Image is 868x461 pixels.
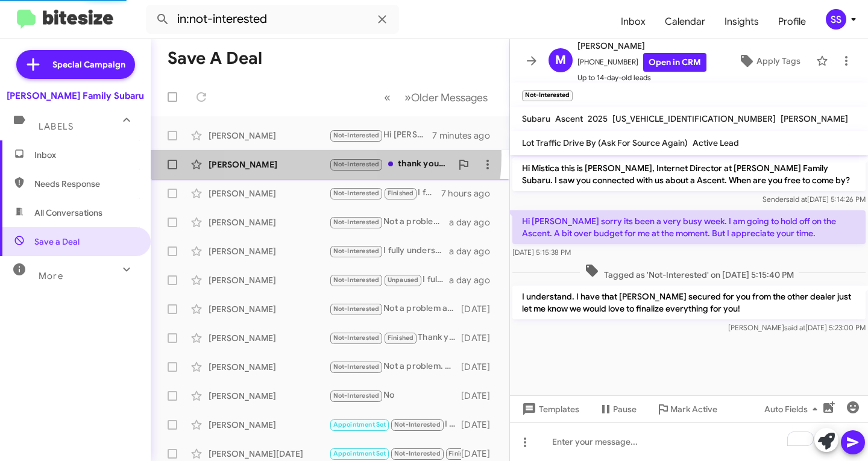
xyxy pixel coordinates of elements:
div: [DATE] [461,419,500,431]
span: Not-Interested [333,247,380,255]
span: Finished [388,189,414,197]
a: Open in CRM [643,53,706,72]
div: thank you for your time and help. I was able to find a blue that I wanted. [329,157,451,171]
span: Older Messages [411,91,488,104]
button: Next [397,85,495,110]
a: Special Campaign [16,50,135,79]
div: To enrich screen reader interactions, please activate Accessibility in Grammarly extension settings [510,422,868,461]
div: Not a problem at all. Keep us in mind if you are ever back in [US_STATE] or have any family or fr... [329,302,461,316]
div: [PERSON_NAME] [209,332,329,344]
div: [PERSON_NAME] [209,303,329,315]
span: Not-Interested [333,392,380,400]
div: No [329,389,461,403]
button: Mark Active [646,398,727,420]
div: a day ago [449,245,500,257]
span: Up to 14-day-old leads [577,72,706,84]
span: said at [786,195,807,204]
h1: Save a Deal [168,49,262,68]
div: [PERSON_NAME] [209,187,329,199]
span: All Conversations [34,207,102,219]
div: [DATE] [461,361,500,373]
button: Templates [510,398,589,420]
span: » [404,90,411,105]
button: Previous [377,85,398,110]
span: Not-Interested [394,450,441,457]
span: [US_VEHICLE_IDENTIFICATION_NUMBER] [612,113,776,124]
div: I fully understand. Please keep us updated we would love to asssit you. [329,418,461,431]
span: Not-Interested [333,334,380,342]
span: Finished [388,334,414,342]
span: [PERSON_NAME] [577,39,706,53]
span: Save a Deal [34,236,80,248]
div: [PERSON_NAME] [209,216,329,228]
span: Not-Interested [333,189,380,197]
div: [DATE] [461,390,500,402]
span: Apply Tags [756,50,800,72]
span: Templates [520,398,579,420]
div: [PERSON_NAME] Family Subaru [7,90,144,102]
input: Search [146,5,399,34]
a: Inbox [611,4,655,39]
span: Pause [613,398,637,420]
span: Special Campaign [52,58,125,71]
a: Profile [769,4,816,39]
p: Hi [PERSON_NAME] sorry its been a very busy week. I am going to hold off on the Ascent. A bit ove... [512,210,866,244]
div: [PERSON_NAME] [209,390,329,402]
div: [PERSON_NAME] [209,361,329,373]
a: Insights [715,4,769,39]
span: [DATE] 5:15:38 PM [512,248,571,257]
span: 2025 [588,113,608,124]
span: Lot Traffic Drive By (Ask For Source Again) [522,137,688,148]
div: [PERSON_NAME] [209,419,329,431]
span: Needs Response [34,178,137,190]
div: [PERSON_NAME] [209,245,329,257]
span: Ascent [555,113,583,124]
span: Finished [448,450,475,457]
span: Not-Interested [333,363,380,371]
span: [PERSON_NAME] [DATE] 5:23:00 PM [728,323,866,332]
span: Active Lead [693,137,739,148]
span: Sender [DATE] 5:14:26 PM [763,195,866,204]
div: [DATE] [461,332,500,344]
span: Subaru [522,113,550,124]
span: [PHONE_NUMBER] [577,53,706,72]
div: I fully understand. I hope you feel better! [329,273,449,287]
div: [DATE] [461,303,500,315]
span: Mark Active [670,398,717,420]
div: 7 hours ago [441,187,500,199]
div: [PERSON_NAME][DATE] [209,448,329,460]
span: Calendar [655,4,715,39]
span: Not-Interested [394,421,441,428]
span: Labels [39,121,74,132]
div: [PERSON_NAME] [209,158,329,171]
button: SS [816,9,855,30]
div: Not a problem. We have a fantastic Trade up program also! Just in case you would like to discuss ... [329,215,449,229]
span: Not-Interested [333,305,380,313]
button: Pause [589,398,646,420]
span: Not-Interested [333,276,380,284]
div: a day ago [449,274,500,286]
span: Appointment Set [333,450,386,457]
small: Not-Interested [522,90,573,101]
span: Tagged as 'Not-Interested' on [DATE] 5:15:40 PM [580,263,799,281]
span: said at [784,323,805,332]
div: 7 minutes ago [432,130,500,142]
p: Hi Mistica this is [PERSON_NAME], Internet Director at [PERSON_NAME] Family Subaru. I saw you con... [512,157,866,191]
div: SS [826,9,846,30]
nav: Page navigation example [377,85,495,110]
span: Unpaused [388,276,419,284]
span: Not-Interested [333,218,380,226]
div: [PERSON_NAME] [209,130,329,142]
span: Not-Interested [333,160,380,168]
button: Apply Tags [728,50,810,72]
button: Auto Fields [755,398,832,420]
div: Thank you. Have a great rest of your day as well. [329,331,461,345]
div: Hi [PERSON_NAME] sorry its been a very busy week. I am going to hold off on the Ascent. A bit ove... [329,128,432,142]
p: I understand. I have that [PERSON_NAME] secured for you from the other dealer just let me know we... [512,286,866,319]
div: I fully understand. Keep us updated if you need anymore assistance with a vehicle later in the fu... [329,186,441,200]
div: [PERSON_NAME] [209,274,329,286]
div: a day ago [449,216,500,228]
